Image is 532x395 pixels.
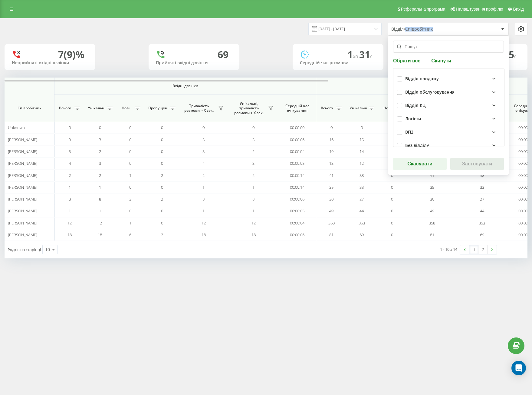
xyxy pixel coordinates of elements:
span: 8 [99,196,101,202]
span: Середній час очікування [283,104,311,113]
span: 0 [161,125,163,130]
div: Відділ обслуговування [405,90,455,95]
span: 12 [251,220,256,226]
span: [PERSON_NAME] [8,220,37,226]
td: 00:00:14 [278,181,316,193]
span: Нові [118,106,133,111]
span: [PERSON_NAME] [8,149,37,154]
span: 1 [202,184,205,190]
span: 2 [252,173,255,178]
span: 0 [330,125,333,130]
span: 3 [252,161,255,166]
span: 2 [161,196,163,202]
button: Скинути [429,58,453,63]
span: Унікальні, тривалість розмови > Х сек. [232,101,266,115]
span: 41 [329,173,333,178]
span: 2 [99,149,101,154]
span: 12 [98,220,102,226]
div: Прийняті вхідні дзвінки [156,60,232,65]
span: 0 [391,220,393,226]
span: 0 [161,208,163,214]
span: 3 [202,149,205,154]
span: 1 [129,173,131,178]
span: 353 [479,220,485,226]
td: 00:00:05 [278,205,316,217]
td: 00:00:14 [278,169,316,181]
span: Реферальна програма [401,7,445,12]
span: 2 [161,232,163,237]
td: 00:00:05 [278,158,316,169]
span: 38 [360,173,364,178]
span: 2 [161,173,163,178]
span: 0 [129,161,131,166]
span: 35 [430,184,434,190]
span: 15 [503,48,517,61]
span: 0 [129,125,131,130]
span: 1 [252,184,255,190]
span: c [514,53,517,60]
span: [PERSON_NAME] [8,196,37,202]
span: 18 [67,232,72,237]
span: Унікальні [88,106,105,111]
span: 13 [329,161,333,166]
span: 8 [69,196,71,202]
span: 358 [328,220,335,226]
input: Пошук [393,41,504,53]
a: 1 [469,245,478,254]
span: 0 [129,149,131,154]
span: 44 [480,208,484,214]
span: 81 [329,232,333,237]
span: 18 [98,232,102,237]
span: 0 [129,208,131,214]
span: 1 [99,184,101,190]
span: Тривалість розмови > Х сек. [182,104,216,113]
span: 30 [430,196,434,202]
div: 1 - 10 з 14 [440,246,457,252]
span: Вхідні дзвінки [70,84,300,88]
span: Всього [319,106,334,111]
span: 4 [202,161,205,166]
span: 2 [99,173,101,178]
span: 33 [480,184,484,190]
span: 8 [202,196,205,202]
span: 12 [360,161,364,166]
button: Обрати все [393,58,422,63]
div: 10 [45,247,50,253]
span: 0 [161,149,163,154]
td: 00:00:06 [278,134,316,145]
span: хв [353,53,359,60]
span: 44 [360,208,364,214]
div: ВП2 [405,130,413,135]
td: 00:00:04 [278,146,316,158]
span: 0 [161,220,163,226]
span: 14 [360,149,364,154]
span: 1 [69,208,71,214]
span: Всього [57,106,73,111]
span: 0 [161,137,163,142]
span: 0 [391,196,393,202]
span: 1 [69,184,71,190]
span: 12 [202,220,206,226]
span: [PERSON_NAME] [8,208,37,214]
span: 30 [329,196,333,202]
div: 7 (9)% [58,49,84,60]
span: Unknown [8,125,25,130]
span: 3 [99,137,101,142]
a: 2 [478,245,488,254]
span: 19 [329,149,333,154]
span: 3 [69,149,71,154]
span: Нові [380,106,395,111]
span: Рядків на сторінці [8,247,41,252]
span: 0 [69,125,71,130]
span: 81 [430,232,434,237]
span: 69 [360,232,364,237]
div: Неприйняті вхідні дзвінки [12,60,88,65]
span: 69 [480,232,484,237]
span: 0 [129,137,131,142]
span: 0 [391,173,393,178]
span: 1 [347,48,359,61]
span: 2 [252,149,255,154]
span: 4 [69,161,71,166]
span: 0 [391,184,393,190]
td: 00:00:04 [278,217,316,229]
